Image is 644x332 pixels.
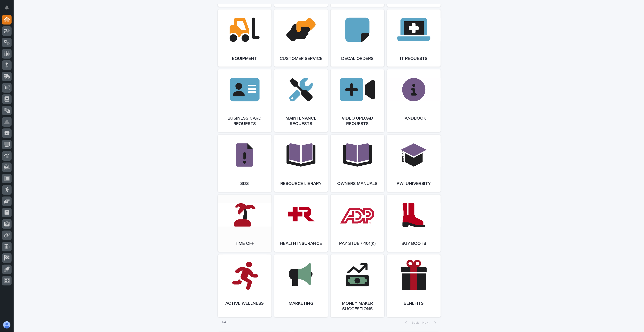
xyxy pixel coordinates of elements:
[218,195,272,252] a: Time Off
[409,321,419,325] span: Back
[274,255,328,317] a: Marketing
[274,135,328,192] a: Resource Library
[387,195,441,252] a: Buy Boots
[218,255,272,317] a: Active Wellness
[387,10,441,67] a: IT Requests
[2,3,12,12] button: Notifications
[387,135,441,192] a: PWI University
[274,195,328,252] a: Health Insurance
[331,10,384,67] a: Decal Orders
[387,69,441,132] a: Handbook
[218,135,272,192] a: SDS
[218,317,231,328] p: 1 of 1
[422,321,432,325] span: Next
[421,321,440,325] button: Next
[331,195,384,252] a: Pay Stub / 401(k)
[218,69,272,132] a: Business Card Requests
[218,10,272,67] a: Equipment
[274,10,328,67] a: Customer Service
[274,69,328,132] a: Maintenance Requests
[331,255,384,317] a: Money Maker Suggestions
[331,135,384,192] a: Owners Manuals
[331,69,384,132] a: Video Upload Requests
[387,255,441,317] a: Benefits
[401,321,421,325] button: Back
[6,5,12,13] div: Notifications
[2,320,12,330] button: users-avatar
